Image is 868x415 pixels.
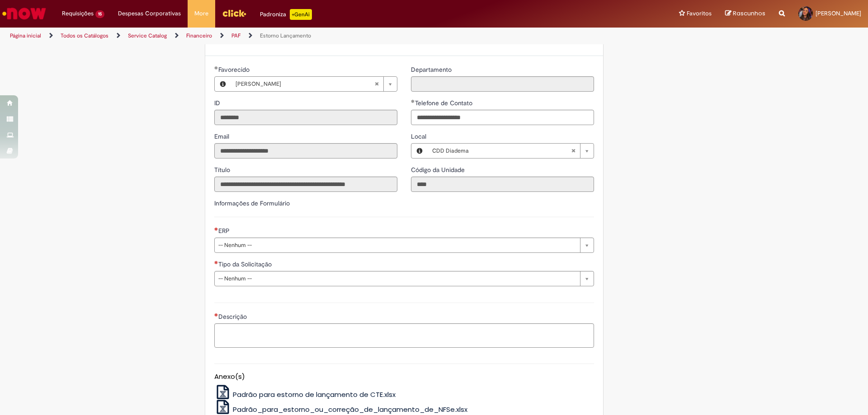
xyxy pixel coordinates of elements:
[411,110,594,125] input: Telefone de Contato
[1,5,47,23] img: ServiceNow
[214,405,468,414] a: Padrão_para_estorno_ou_correção_de_lançamento_de_NFSe.xlsx
[214,165,232,174] label: Somente leitura - Título
[411,65,453,74] label: Somente leitura - Departamento
[214,373,594,381] h5: Anexo(s)
[95,10,104,18] span: 15
[231,77,397,91] a: [PERSON_NAME]Limpar campo Favorecido
[215,77,231,91] button: Favorecido, Visualizar este registro Leticia Machado Lima
[411,165,467,174] label: Somente leitura - Código da Unidade
[118,9,181,18] span: Despesas Corporativas
[218,271,576,286] span: -- Nenhum --
[61,32,108,39] a: Todos os Catálogos
[231,32,241,39] a: PAF
[218,238,576,252] span: -- Nenhum --
[214,227,218,231] span: Necessários
[411,177,594,192] input: Código da Unidade
[687,9,712,18] span: Favoritos
[260,9,312,20] div: Padroniza
[432,144,571,158] span: CDD Diadema
[214,143,397,159] input: Email
[218,65,251,74] span: Necessários - Favorecido
[411,132,428,140] span: Local
[186,32,212,39] a: Financeiro
[725,9,765,18] a: Rascunhos
[214,261,218,264] span: Necessários
[411,76,594,92] input: Departamento
[411,99,415,103] span: Obrigatório Preenchido
[218,312,249,321] span: Descrição
[233,405,467,414] span: Padrão_para_estorno_ou_correção_de_lançamento_de_NFSe.xlsx
[214,199,290,207] label: Informações de Formulário
[214,390,396,399] a: Padrão para estorno de lançamento de CTE.xlsx
[260,32,311,39] a: Estorno Lançamento
[733,9,765,18] span: Rascunhos
[214,313,218,317] span: Necessários
[7,28,572,44] ul: Trilhas de página
[233,390,396,399] span: Padrão para estorno de lançamento de CTE.xlsx
[214,98,222,107] label: Somente leitura - ID
[370,77,383,91] abbr: Limpar campo Favorecido
[214,166,232,174] span: Somente leitura - Título
[566,144,580,158] abbr: Limpar campo Local
[411,144,428,158] button: Local, Visualizar este registro CDD Diadema
[415,99,474,107] span: Telefone de Contato
[10,32,41,39] a: Página inicial
[214,323,594,348] textarea: Descrição
[290,9,312,20] p: +GenAi
[194,9,208,18] span: More
[411,166,467,174] span: Somente leitura - Código da Unidade
[236,77,374,91] span: [PERSON_NAME]
[218,227,231,235] span: ERP
[816,9,861,17] span: [PERSON_NAME]
[214,132,231,141] label: Somente leitura - Email
[218,260,274,268] span: Tipo da Solicitação
[214,66,218,70] span: Obrigatório Preenchido
[62,9,94,18] span: Requisições
[214,110,397,125] input: ID
[214,177,397,192] input: Título
[428,144,594,158] a: CDD DiademaLimpar campo Local
[222,6,246,20] img: click_logo_yellow_360x200.png
[128,32,167,39] a: Service Catalog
